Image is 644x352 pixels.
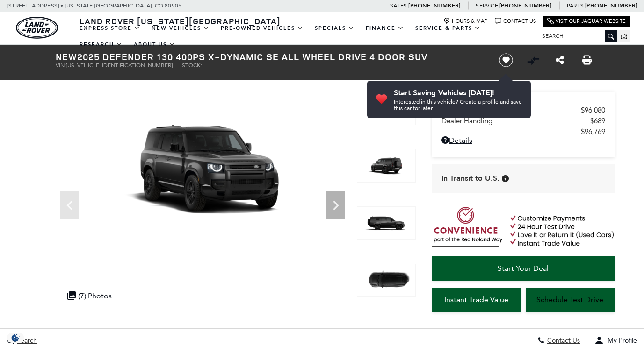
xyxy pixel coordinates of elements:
[443,18,488,25] a: Hours & Map
[63,287,116,305] div: (7) Photos
[585,2,637,9] a: [PHONE_NUMBER]
[16,17,58,39] a: land-rover
[410,20,486,36] a: Service & Parts
[74,20,146,36] a: EXPRESS STORE
[604,337,637,345] span: My Profile
[547,18,626,25] a: Visit Our Jaguar Website
[74,15,286,27] a: Land Rover [US_STATE][GEOGRAPHIC_DATA]
[56,62,66,69] span: VIN:
[408,2,460,9] a: [PHONE_NUMBER]
[526,53,540,67] button: Vehicle Added To Compare List
[56,92,350,257] img: New 2025 Carpathian Grey LAND ROVER 400PS X-Dynamic SE image 1
[357,206,416,240] img: New 2025 Carpathian Grey LAND ROVER 400PS X-Dynamic SE image 3
[66,62,173,69] span: [US_VEHICLE_IDENTIFICATION_NUMBER]
[7,2,181,9] a: [STREET_ADDRESS] • [US_STATE][GEOGRAPHIC_DATA], CO 80905
[499,2,551,9] a: [PHONE_NUMBER]
[432,256,615,281] a: Start Your Deal
[182,62,202,69] span: Stock:
[360,20,410,36] a: Finance
[215,20,309,36] a: Pre-Owned Vehicles
[535,30,617,42] input: Search
[581,127,605,136] span: $96,769
[16,17,58,39] img: Land Rover
[357,264,416,297] img: New 2025 Carpathian Grey LAND ROVER 400PS X-Dynamic SE image 4
[567,2,584,9] span: Parts
[502,175,509,182] div: Vehicle has shipped from factory of origin. Estimated time of delivery to Retailer is on average ...
[476,2,498,9] span: Service
[590,117,605,125] span: $689
[5,333,26,343] img: Opt-Out Icon
[441,106,605,114] a: MSRP $96,080
[128,36,181,53] a: About Us
[441,117,590,125] span: Dealer Handling
[74,36,128,53] a: Research
[146,20,215,36] a: New Vehicles
[498,264,549,273] span: Start Your Deal
[390,2,407,9] span: Sales
[357,92,416,125] img: New 2025 Carpathian Grey LAND ROVER 400PS X-Dynamic SE image 1
[496,53,516,68] button: Save vehicle
[432,288,521,312] a: Instant Trade Value
[526,288,615,312] a: Schedule Test Drive
[309,20,360,36] a: Specials
[5,333,26,343] section: Click to Open Cookie Consent Modal
[545,337,580,345] span: Contact Us
[582,55,592,66] a: Print this New 2025 Defender 130 400PS X-Dynamic SE All Wheel Drive 4 Door SUV
[80,15,281,27] span: Land Rover [US_STATE][GEOGRAPHIC_DATA]
[536,295,603,304] span: Schedule Test Drive
[56,50,77,63] strong: New
[441,106,581,114] span: MSRP
[444,295,508,304] span: Instant Trade Value
[357,149,416,183] img: New 2025 Carpathian Grey LAND ROVER 400PS X-Dynamic SE image 2
[74,20,535,53] nav: Main Navigation
[581,106,605,114] span: $96,080
[556,55,564,66] a: Share this New 2025 Defender 130 400PS X-Dynamic SE All Wheel Drive 4 Door SUV
[441,127,605,136] a: $96,769
[441,136,605,145] a: Details
[495,18,536,25] a: Contact Us
[441,173,499,183] span: In Transit to U.S.
[441,117,605,125] a: Dealer Handling $689
[56,52,484,62] h1: 2025 Defender 130 400PS X-Dynamic SE All Wheel Drive 4 Door SUV
[587,329,644,352] button: Open user profile menu
[326,191,345,219] div: Next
